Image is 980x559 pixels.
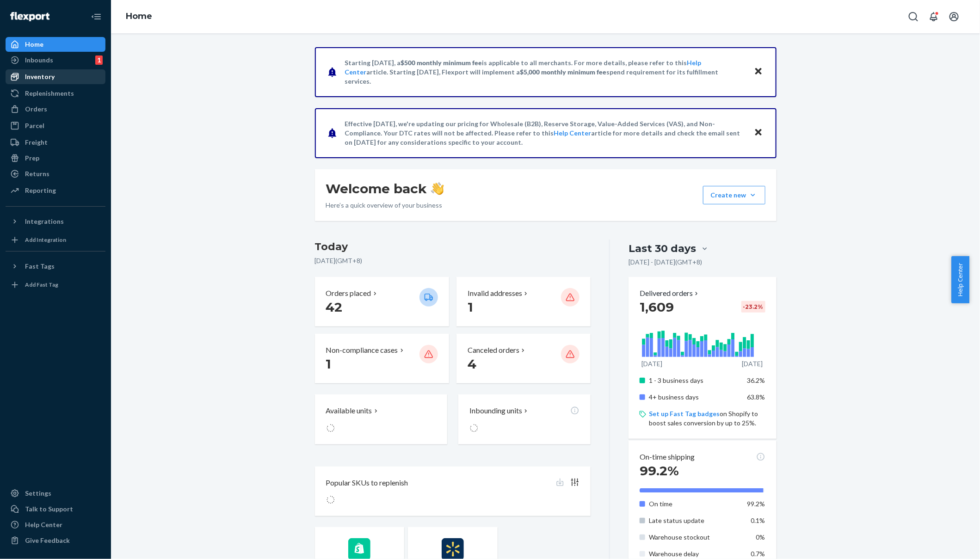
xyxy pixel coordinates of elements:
[315,334,449,383] button: Non-compliance cases 1
[649,516,740,525] p: Late status update
[752,65,764,79] button: Close
[468,356,476,372] span: 4
[904,7,923,26] button: Open Search Box
[25,489,51,498] div: Settings
[752,126,764,140] button: Close
[751,516,765,524] span: 0.1%
[6,135,105,150] a: Freight
[87,7,105,26] button: Close Navigation
[6,277,105,292] a: Add Fast Tag
[925,7,943,26] button: Open notifications
[629,241,696,256] div: Last 30 days
[6,86,105,101] a: Replenishments
[25,154,39,163] div: Prep
[468,345,519,356] p: Canceled orders
[649,393,740,402] p: 4+ business days
[25,40,43,49] div: Home
[554,129,592,137] a: Help Center
[126,11,152,21] a: Home
[649,499,740,509] p: On time
[6,486,105,501] a: Settings
[326,201,444,210] p: Here’s a quick overview of your business
[6,233,105,247] a: Add Integration
[649,410,720,418] a: Set up Fast Tag badges
[401,59,482,67] span: $500 monthly minimum fee
[469,405,522,416] p: Inbounding units
[742,359,763,369] p: [DATE]
[25,89,74,98] div: Replenishments
[6,69,105,84] a: Inventory
[6,517,105,532] a: Help Center
[25,169,49,178] div: Returns
[345,58,745,86] p: Starting [DATE], a is applicable to all merchants. For more details, please refer to this article...
[649,376,740,385] p: 1 - 3 business days
[747,376,765,384] span: 36.2%
[25,504,73,514] div: Talk to Support
[640,452,695,462] p: On-time shipping
[649,533,740,542] p: Warehouse stockout
[25,262,55,271] div: Fast Tags
[326,356,332,372] span: 1
[315,394,447,444] button: Available units
[6,502,105,516] a: Talk to Support
[25,121,44,130] div: Parcel
[703,186,765,204] button: Create new
[25,520,62,529] div: Help Center
[25,536,70,545] div: Give Feedback
[945,7,963,26] button: Open account menu
[640,299,674,315] span: 1,609
[118,3,160,30] ol: breadcrumbs
[649,549,740,559] p: Warehouse delay
[25,72,55,81] div: Inventory
[6,214,105,229] button: Integrations
[6,533,105,548] button: Give Feedback
[640,288,700,299] button: Delivered orders
[315,256,591,265] p: [DATE] ( GMT+8 )
[747,500,765,508] span: 99.2%
[25,281,58,289] div: Add Fast Tag
[6,183,105,198] a: Reporting
[315,240,591,254] h3: Today
[6,102,105,117] a: Orders
[95,55,103,65] div: 1
[25,55,53,65] div: Inbounds
[6,118,105,133] a: Parcel
[756,533,765,541] span: 0%
[751,550,765,558] span: 0.7%
[6,166,105,181] a: Returns
[468,288,522,299] p: Invalid addresses
[345,119,745,147] p: Effective [DATE], we're updating our pricing for Wholesale (B2B), Reserve Storage, Value-Added Se...
[640,463,679,479] span: 99.2%
[326,478,408,488] p: Popular SKUs to replenish
[468,299,473,315] span: 1
[741,301,765,313] div: -23.2 %
[747,393,765,401] span: 63.8%
[456,277,591,326] button: Invalid addresses 1
[326,299,343,315] span: 42
[326,345,398,356] p: Non-compliance cases
[951,256,969,303] button: Help Center
[6,37,105,52] a: Home
[6,259,105,274] button: Fast Tags
[326,405,372,416] p: Available units
[10,12,49,21] img: Flexport logo
[458,394,591,444] button: Inbounding units
[629,258,702,267] p: [DATE] - [DATE] ( GMT+8 )
[520,68,607,76] span: $5,000 monthly minimum fee
[25,104,47,114] div: Orders
[25,236,66,244] div: Add Integration
[641,359,662,369] p: [DATE]
[315,277,449,326] button: Orders placed 42
[456,334,591,383] button: Canceled orders 4
[25,186,56,195] div: Reporting
[326,180,444,197] h1: Welcome back
[6,53,105,68] a: Inbounds1
[25,217,64,226] div: Integrations
[6,151,105,166] a: Prep
[326,288,371,299] p: Orders placed
[649,409,765,428] p: on Shopify to boost sales conversion by up to 25%.
[25,138,48,147] div: Freight
[431,182,444,195] img: hand-wave emoji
